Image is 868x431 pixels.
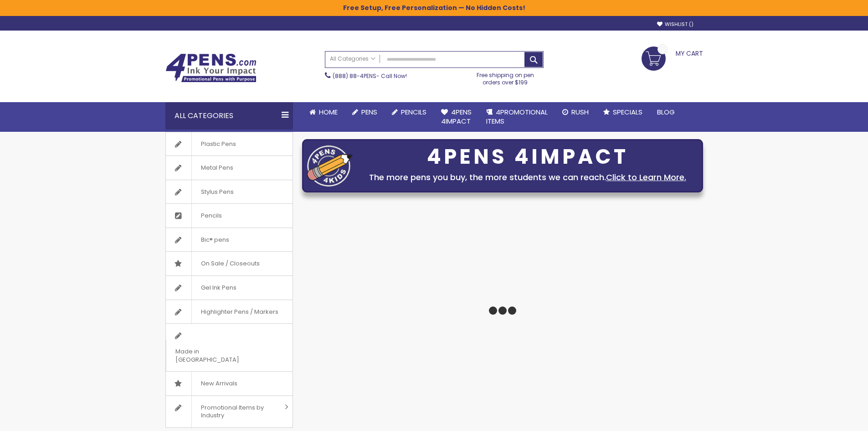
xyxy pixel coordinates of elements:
a: Click to Learn More. [606,171,686,183]
img: 4Pens Custom Pens and Promotional Products [165,53,257,83]
a: Metal Pens [166,156,293,180]
a: Pencils [166,204,293,228]
span: Pencils [191,204,231,228]
a: Highlighter Pens / Markers [166,300,293,324]
span: Blog [657,107,675,117]
span: 4Pens 4impact [441,107,472,126]
img: four_pen_logo.png [307,145,353,187]
div: All Categories [165,102,293,130]
span: Pens [361,107,377,117]
a: Wishlist [657,21,693,28]
a: Rush [555,102,596,122]
a: Gel Ink Pens [166,276,293,300]
a: All Categories [325,52,380,67]
span: Made in [GEOGRAPHIC_DATA] [166,340,270,371]
a: On Sale / Closeouts [166,252,293,275]
span: Stylus Pens [191,180,243,204]
div: 4PENS 4IMPACT [357,147,698,166]
span: Specials [613,107,642,117]
span: New Arrivals [191,372,247,395]
a: Stylus Pens [166,180,293,204]
span: Promotional Items by Industry [191,396,282,427]
a: Pencils [385,102,434,122]
a: Plastic Pens [166,132,293,156]
span: 4PROMOTIONAL ITEMS [486,107,548,126]
span: On Sale / Closeouts [191,252,269,275]
a: Promotional Items by Industry [166,396,293,427]
div: The more pens you buy, the more students we can reach. [357,171,698,184]
a: Pens [345,102,385,122]
a: 4PROMOTIONALITEMS [479,102,555,132]
span: Home [319,107,338,117]
a: Made in [GEOGRAPHIC_DATA] [166,324,293,371]
span: Highlighter Pens / Markers [191,300,288,324]
a: Specials [596,102,650,122]
a: Bic® pens [166,228,293,252]
span: Pencils [401,107,426,117]
span: - Call Now! [333,72,407,80]
a: (888) 88-4PENS [333,72,376,80]
span: Plastic Pens [191,132,245,156]
span: Gel Ink Pens [191,276,246,300]
span: Metal Pens [191,156,242,180]
a: New Arrivals [166,372,293,395]
span: Rush [571,107,589,117]
a: Home [302,102,345,122]
span: Bic® pens [191,228,238,252]
div: Free shipping on pen orders over $199 [467,68,544,86]
span: All Categories [330,55,375,62]
a: Blog [650,102,682,122]
a: 4Pens4impact [434,102,479,132]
